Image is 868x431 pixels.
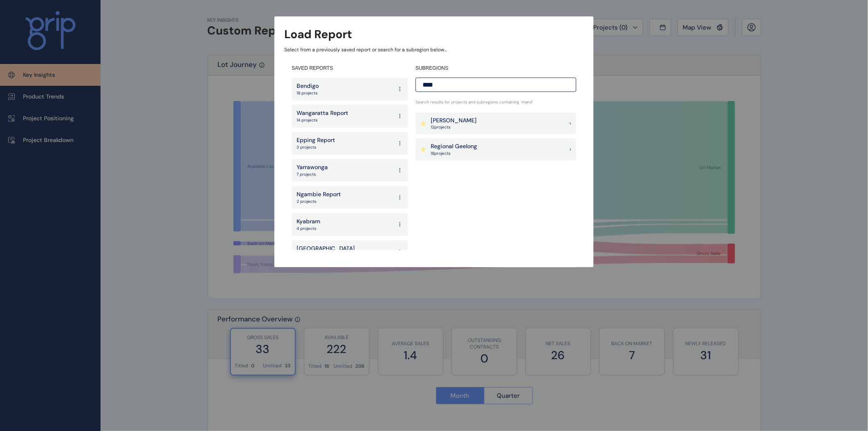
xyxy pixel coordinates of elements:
p: Regional Geelong [431,142,477,151]
h4: SUBREGIONS [416,65,576,72]
p: 3 projects [297,144,335,150]
p: 18 project s [431,151,477,156]
p: [GEOGRAPHIC_DATA] [297,245,355,253]
p: 7 projects [297,172,328,177]
p: Yarrawonga [297,163,328,172]
p: 14 projects [297,117,348,123]
p: 12 project s [431,124,477,130]
p: Search results for projects and subregions containing ' mand ' [416,99,576,105]
p: Wangaratta Report [297,109,348,117]
h3: Load Report [284,26,352,42]
p: Ngambie Report [297,190,341,199]
p: [PERSON_NAME] [431,117,477,125]
p: Epping Report [297,136,335,144]
p: Kyabram [297,218,320,226]
p: 19 projects [297,90,319,96]
p: 4 projects [297,226,320,232]
p: 2 projects [297,199,341,204]
p: Bendigo [297,82,319,90]
h4: SAVED REPORTS [292,65,408,72]
p: Select from a previously saved report or search for a subregion below... [284,46,584,53]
